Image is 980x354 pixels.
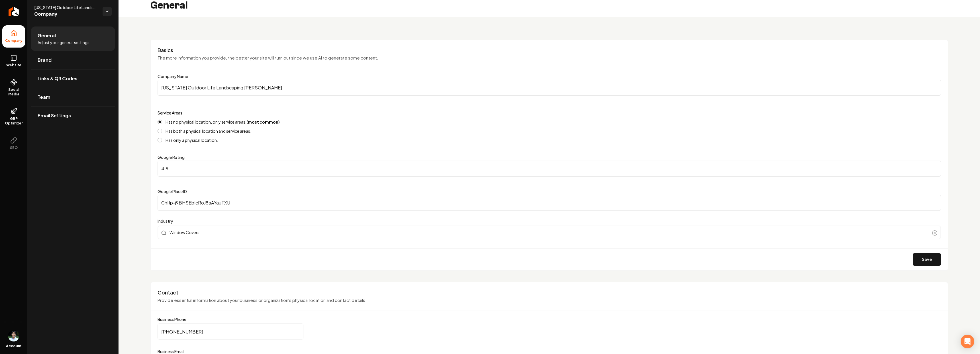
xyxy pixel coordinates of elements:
span: Team [38,94,50,101]
span: Company [3,38,25,43]
img: Rebolt Logo [9,7,19,16]
span: Social Media [2,87,25,97]
a: Brand [31,51,115,69]
strong: (most common) [246,119,280,124]
h3: Contact [158,289,941,296]
button: Save [913,253,941,266]
span: SEO [8,146,20,150]
a: GBP Optimizer [2,103,25,130]
p: The more information you provide, the better your site will turn out since we use AI to generate ... [158,55,941,61]
a: Email Settings [31,107,115,125]
input: Google Rating [158,161,941,177]
span: Adjust your general settings. [38,40,91,45]
p: Provide essential information about your business or organization's physical location and contact... [158,297,941,304]
span: Links & QR Codes [38,75,77,82]
a: Team [31,88,115,106]
a: Links & QR Codes [31,69,115,88]
span: Website [4,63,24,67]
input: Company Name [158,80,941,96]
label: Industry [158,218,941,224]
label: Has no physical location, only service areas. [166,120,280,124]
button: Open user button [8,330,19,341]
label: Business Phone [158,317,941,321]
span: Company [34,10,98,18]
h3: Basics [158,47,941,54]
a: Social Media [2,74,25,101]
span: [US_STATE] Outdoor Life Landscaping [PERSON_NAME] [34,5,98,10]
label: Has both a physical location and service areas. [166,129,251,133]
label: Google Rating [158,155,185,160]
span: General [38,32,56,39]
input: Google Place ID [158,195,941,211]
span: Brand [38,57,52,64]
span: GBP Optimizer [2,116,25,126]
a: Website [2,50,25,72]
label: Service Areas [158,110,182,115]
label: Has only a physical location. [166,138,218,142]
span: Account [6,344,22,348]
img: Arwin Rahmatpanah [8,330,19,341]
label: Company Name [158,74,188,79]
span: Email Settings [38,112,71,119]
div: Open Intercom Messenger [961,335,974,348]
label: Google Place ID [158,189,187,194]
button: SEO [2,132,25,155]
